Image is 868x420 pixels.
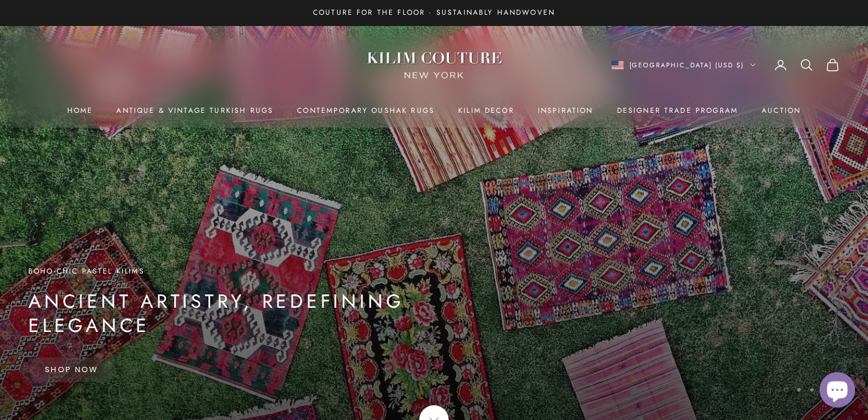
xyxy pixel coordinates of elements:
a: Contemporary Oushak Rugs [297,105,435,116]
a: Home [67,105,93,116]
inbox-online-store-chat: Shopify online store chat [816,372,859,411]
img: United States [612,61,624,70]
nav: Primary navigation [28,105,840,116]
a: Antique & Vintage Turkish Rugs [116,105,273,116]
span: [GEOGRAPHIC_DATA] (USD $) [629,60,745,70]
p: Ancient Artistry, Redefining Elegance [28,289,489,338]
a: Auction [762,105,801,116]
p: Couture for the Floor · Sustainably Handwoven [313,7,555,19]
summary: Kilim Decor [458,105,514,116]
button: Change country or currency [612,60,756,70]
a: Shop Now [28,357,115,382]
nav: Secondary navigation [612,58,840,72]
a: Designer Trade Program [617,105,739,116]
a: Inspiration [538,105,593,116]
p: Boho-Chic Pastel Kilims [28,265,489,277]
